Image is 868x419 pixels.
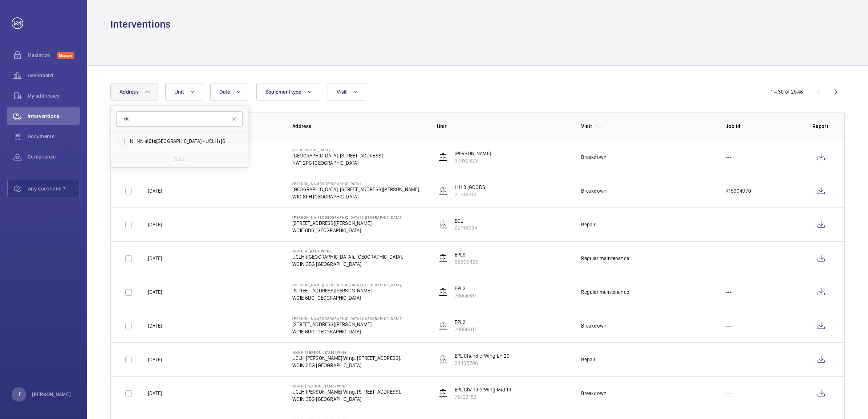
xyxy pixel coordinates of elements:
[210,83,249,100] button: Date
[292,186,421,193] p: [GEOGRAPHIC_DATA], [STREET_ADDRESS][PERSON_NAME],
[148,288,162,296] p: [DATE]
[771,88,803,95] div: 1 – 30 of 2546
[292,159,383,167] p: NW1 2PG [GEOGRAPHIC_DATA]
[28,92,80,99] span: My addresses
[439,355,447,364] img: elevator.svg
[292,350,401,354] p: NHNN [PERSON_NAME] Wing
[581,322,607,329] div: Breakdown
[110,17,171,31] h1: Interventions
[581,390,607,397] div: Breakdown
[292,287,403,294] p: [STREET_ADDRESS][PERSON_NAME]
[57,52,74,59] span: Discover
[165,83,203,100] button: Unit
[130,137,230,145] span: NHNN at [GEOGRAPHIC_DATA] - UCLH ([GEOGRAPHIC_DATA]), 25 [STREET_ADDRESS]
[292,253,403,260] p: UCLH ([GEOGRAPHIC_DATA]), [GEOGRAPHIC_DATA],
[455,319,476,326] p: EPL2
[28,185,80,192] span: Any questions ?
[581,123,592,130] p: Visit
[292,354,401,362] p: UCLH [PERSON_NAME] Wing, [STREET_ADDRESS],
[455,150,491,157] p: [PERSON_NAME]
[726,356,731,363] p: ---
[116,111,243,127] input: Search by address
[292,395,401,403] p: WC1N 3BG [GEOGRAPHIC_DATA]
[455,184,487,191] p: Lift 3 (GOODS)
[455,360,510,367] p: 34435798
[439,186,447,195] img: elevator.svg
[328,83,366,100] button: Visit
[292,321,403,328] p: [STREET_ADDRESS][PERSON_NAME]
[110,83,158,100] button: Address
[581,356,596,363] div: Repair
[455,292,476,299] p: 70056617
[292,123,425,130] p: Address
[32,391,71,398] p: [PERSON_NAME]
[455,251,478,258] p: EPL9
[337,89,346,95] span: Visit
[726,187,751,194] p: R15904070
[28,112,80,120] span: Interventions
[148,356,162,363] p: [DATE]
[726,288,731,296] p: ---
[292,316,403,321] p: [PERSON_NAME][GEOGRAPHIC_DATA] ([GEOGRAPHIC_DATA])
[455,352,510,360] p: EPL ChandlerWing LH 20
[292,283,403,287] p: [PERSON_NAME][GEOGRAPHIC_DATA] ([GEOGRAPHIC_DATA])
[28,133,80,140] span: Documents
[455,285,476,292] p: EPL2
[439,153,447,161] img: elevator.svg
[292,384,401,388] p: NHNN [PERSON_NAME] Wing
[455,326,476,333] p: 70056617
[148,221,162,228] p: [DATE]
[439,220,447,229] img: elevator.svg
[119,89,139,95] span: Address
[726,153,731,161] p: ---
[439,321,447,330] img: elevator.svg
[28,72,80,79] span: Dashboard
[292,215,403,219] p: [PERSON_NAME][GEOGRAPHIC_DATA] ([GEOGRAPHIC_DATA])
[581,255,629,262] div: Regular maintenance
[256,83,321,100] button: Equipment type
[219,89,230,95] span: Date
[439,288,447,296] img: elevator.svg
[581,221,596,228] div: Repair
[292,148,383,152] p: [GEOGRAPHIC_DATA]
[581,288,629,296] div: Regular maintenance
[292,219,403,227] p: [STREET_ADDRESS][PERSON_NAME]
[148,255,162,262] p: [DATE]
[455,157,491,164] p: 37932323
[455,191,487,198] p: 21586313
[581,153,607,161] div: Breakdown
[812,123,830,130] p: Report
[265,89,301,95] span: Equipment type
[455,393,511,400] p: 76723182
[292,152,383,159] p: [GEOGRAPHIC_DATA], [STREET_ADDRESS]
[726,123,801,130] p: Job Id
[726,255,731,262] p: ---
[28,153,80,160] span: Compliance
[148,187,162,194] p: [DATE]
[28,52,57,59] span: Maximize
[292,260,403,268] p: WC1N 3BG [GEOGRAPHIC_DATA]
[148,390,162,397] p: [DATE]
[439,389,447,398] img: elevator.svg
[16,391,21,398] p: LE
[292,388,401,395] p: UCLH [PERSON_NAME] Wing, [STREET_ADDRESS],
[726,390,731,397] p: ---
[455,217,477,225] p: EGL
[292,249,403,253] p: NHNN Albany Wing
[173,155,186,163] p: Reset
[292,193,421,200] p: W1G 8PH [GEOGRAPHIC_DATA]
[292,294,403,301] p: WC1E 6DG [GEOGRAPHIC_DATA]
[292,227,403,234] p: WC1E 6DG [GEOGRAPHIC_DATA]
[455,386,511,393] p: EPL ChandlerWing Mid 19
[148,322,162,329] p: [DATE]
[581,187,607,194] div: Breakdown
[726,322,731,329] p: ---
[292,362,401,369] p: WC1N 3BG [GEOGRAPHIC_DATA]
[439,254,447,263] img: elevator.svg
[292,328,403,335] p: WC1E 6DG [GEOGRAPHIC_DATA]
[726,221,731,228] p: ---
[149,138,156,144] span: Cle
[455,258,478,266] p: 85395435
[292,181,421,186] p: [PERSON_NAME][GEOGRAPHIC_DATA]
[455,225,477,232] p: 66149284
